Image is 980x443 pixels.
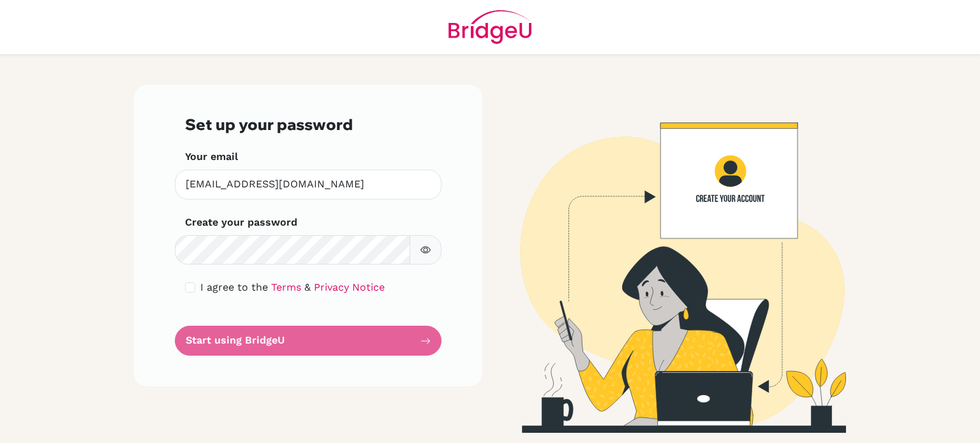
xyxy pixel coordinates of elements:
[271,281,301,293] a: Terms
[314,281,385,293] a: Privacy Notice
[185,149,238,164] label: Your email
[200,281,268,293] span: I agree to the
[185,115,431,134] h3: Set up your password
[304,281,311,293] span: &
[175,170,442,200] input: Insert your email*
[185,215,297,230] label: Create your password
